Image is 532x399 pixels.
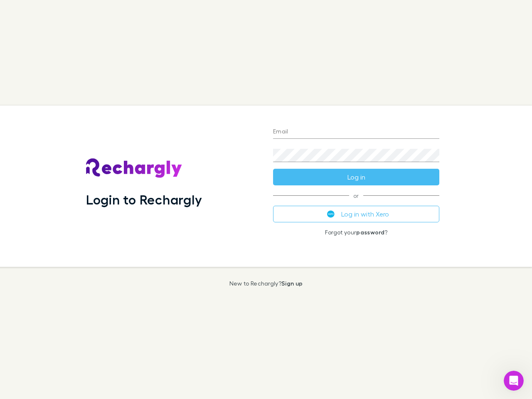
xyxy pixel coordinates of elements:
img: Rechargly's Logo [86,158,182,178]
button: Log in with Xero [273,206,439,222]
a: password [356,229,384,236]
a: Sign up [281,280,303,287]
img: Xero's logo [327,210,335,218]
h1: Login to Rechargly [86,192,202,207]
p: New to Rechargly? [229,280,303,287]
button: Log in [273,169,439,185]
iframe: Intercom live chat [504,371,524,391]
p: Forgot your ? [273,229,439,236]
span: or [273,195,439,196]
